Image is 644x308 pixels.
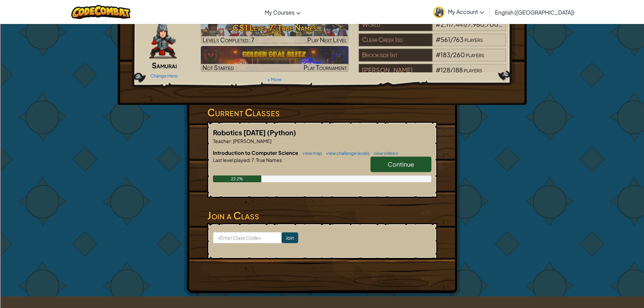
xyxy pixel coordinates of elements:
[3,27,641,33] div: Options
[261,3,304,21] a: My Courses
[201,20,349,35] h3: CS1 Level 7: True Names
[430,1,487,23] a: My Account
[3,15,641,21] div: Move To ...
[3,33,641,39] div: Sign out
[3,9,641,15] div: Sort New > Old
[448,8,484,15] span: My Account
[492,3,578,21] a: English ([GEOGRAPHIC_DATA])
[201,18,349,44] a: Play Next Level
[265,9,294,16] span: My Courses
[3,39,641,45] div: Rename
[71,5,130,19] img: CodeCombat logo
[3,21,641,27] div: Delete
[3,3,641,9] div: Sort A > Z
[3,45,641,51] div: Move To ...
[433,7,445,18] img: avatar
[495,9,574,16] span: English ([GEOGRAPHIC_DATA])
